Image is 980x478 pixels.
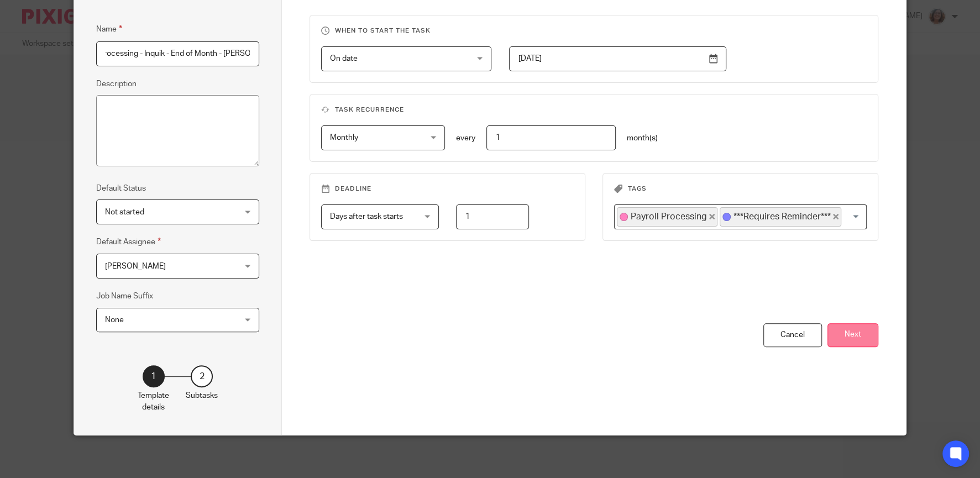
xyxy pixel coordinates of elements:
p: every [456,133,475,144]
label: Default Status [96,183,146,194]
button: Deselect ***Requires Reminder*** [833,214,838,219]
span: Monthly [330,134,358,141]
span: Not started [105,208,144,216]
h3: When to start the task [321,27,867,35]
p: Subtasks [186,390,218,401]
label: Default Assignee [96,235,161,248]
span: On date [330,55,358,62]
label: Job Name Suffix [96,291,153,302]
span: month(s) [627,134,658,142]
span: None [105,316,124,324]
div: Search for option [614,204,867,229]
span: Payroll Processing [631,211,707,223]
label: Name [96,23,122,35]
span: Days after task starts [330,213,403,220]
input: Search for option [842,207,860,227]
label: Description [96,78,137,90]
h3: Task recurrence [321,106,867,114]
span: [PERSON_NAME] [105,262,166,270]
h3: Deadline [321,185,574,193]
div: Cancel [763,323,822,347]
button: Deselect Payroll Processing [709,214,715,219]
div: 1 [143,365,165,387]
button: Next [827,323,878,347]
div: 2 [191,365,213,387]
p: Template details [138,390,169,413]
h3: Tags [614,185,867,193]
